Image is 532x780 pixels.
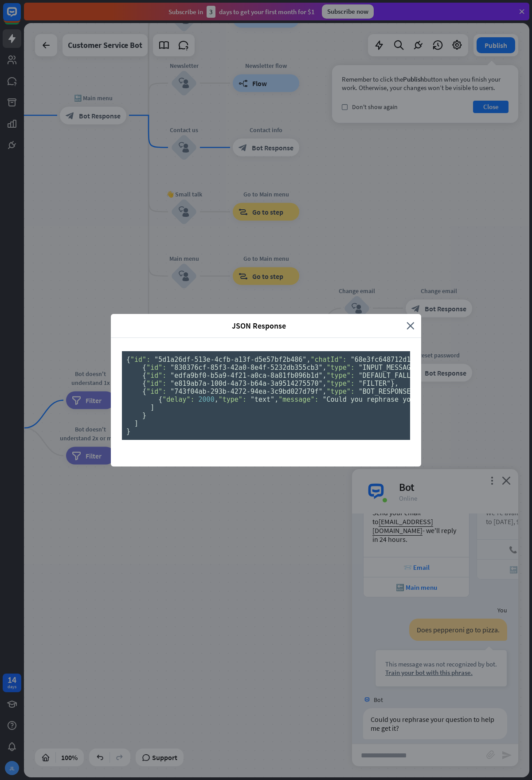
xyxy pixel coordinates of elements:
[359,364,419,372] span: "INPUT_MESSAGE"
[359,380,391,388] span: "FILTER"
[327,380,355,388] span: "type":
[327,364,355,372] span: "type":
[170,364,322,372] span: "830376cf-85f3-42a0-8e4f-5232db355cb3"
[170,388,322,396] span: "743f04ab-293b-4272-94ea-3c9bd027d79f"
[146,380,166,388] span: "id":
[130,356,150,364] span: "id":
[351,356,455,364] span: "68e3fc648712d100072b7bfe"
[407,321,415,331] i: close
[327,388,355,396] span: "type":
[117,321,400,331] span: JSON Response
[250,396,274,404] span: "text"
[122,351,410,440] pre: { , , , , , , , {}, [ , , , , , , , ], [ { , , }, { , }, { , }, { , , [ { , , } ] } ] }
[7,4,34,30] button: Open LiveChat chat widget
[146,372,166,380] span: "id":
[146,364,166,372] span: "id":
[170,380,322,388] span: "e819ab7a-100d-4a73-b64a-3a9514275570"
[170,372,322,380] span: "edfa9bf0-b5a9-4f21-a0ca-8a81fb096b1d"
[327,372,355,380] span: "type":
[199,396,215,404] span: 2000
[310,356,346,364] span: "chatId":
[162,396,194,404] span: "delay":
[219,396,246,404] span: "type":
[359,372,431,380] span: "DEFAULT_FALLBACK"
[278,396,318,404] span: "message":
[146,388,166,396] span: "id":
[359,388,415,396] span: "BOT_RESPONSE"
[154,356,306,364] span: "5d1a26df-513e-4cfb-a13f-d5e57bf2b486"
